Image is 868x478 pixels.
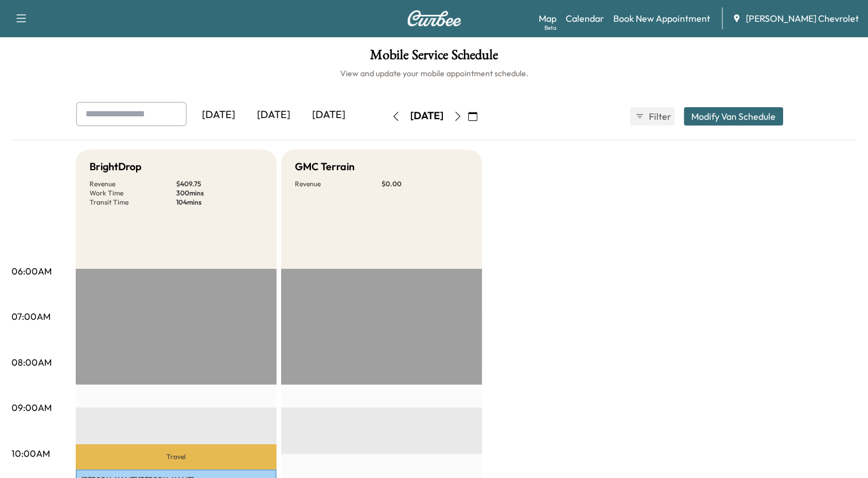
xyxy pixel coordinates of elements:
p: 104 mins [176,198,263,207]
p: 10:00AM [11,446,50,460]
p: Travel [76,444,277,469]
a: Calendar [566,11,604,25]
div: [DATE] [246,102,301,128]
p: 09:00AM [11,401,52,414]
button: Modify Van Schedule [684,107,783,126]
span: Filter [649,109,670,123]
p: Transit Time [89,198,176,207]
p: Work Time [89,189,176,198]
p: 07:00AM [11,309,50,323]
p: $ 0.00 [382,179,468,189]
img: Curbee Logo [407,10,462,26]
h5: GMC Terrain [295,159,355,175]
h5: BrightDrop [89,159,142,175]
div: [DATE] [410,109,443,123]
a: MapBeta [539,11,556,25]
h6: View and update your mobile appointment schedule. [11,68,857,79]
p: Revenue [295,179,382,189]
p: Revenue [89,179,176,189]
a: Book New Appointment [613,11,710,25]
p: 06:00AM [11,264,52,278]
button: Filter [630,107,675,126]
p: 300 mins [176,189,263,198]
p: $ 409.75 [176,179,263,189]
div: Beta [544,23,556,32]
h1: Mobile Service Schedule [11,48,857,68]
span: [PERSON_NAME] Chevrolet [746,11,859,25]
div: [DATE] [191,102,246,128]
div: [DATE] [301,102,356,128]
p: 08:00AM [11,355,52,369]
